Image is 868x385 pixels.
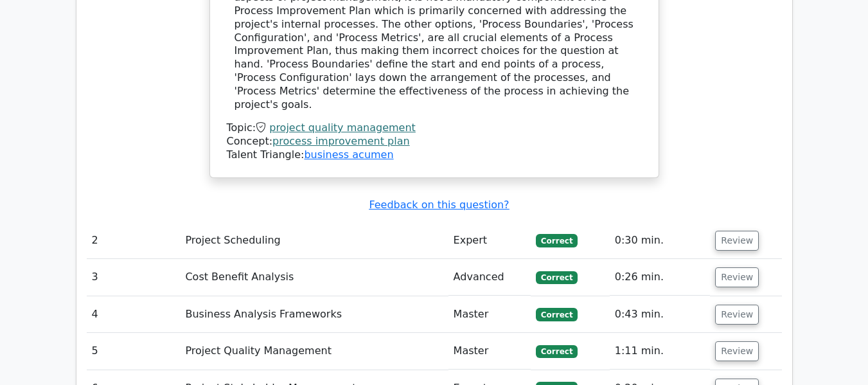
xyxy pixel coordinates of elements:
div: Topic: [227,121,642,135]
span: Correct [536,345,578,358]
td: 0:30 min. [610,222,711,259]
span: Correct [536,271,578,284]
span: Correct [536,234,578,247]
td: Master [448,296,531,333]
div: Concept: [227,135,642,148]
button: Review [715,341,759,361]
div: Talent Triangle: [227,121,642,161]
button: Review [715,305,759,325]
td: Expert [448,222,531,259]
td: Project Scheduling [180,222,448,259]
td: Project Quality Management [180,333,448,370]
span: Correct [536,308,578,321]
a: project quality management [269,121,416,134]
a: Feedback on this question? [369,199,509,211]
td: 3 [87,259,181,296]
td: 0:43 min. [610,296,711,333]
td: 1:11 min. [610,333,711,370]
a: business acumen [304,148,393,161]
td: 2 [87,222,181,259]
td: 0:26 min. [610,259,711,296]
button: Review [715,267,759,287]
td: Business Analysis Frameworks [180,296,448,333]
td: Master [448,333,531,370]
td: Cost Benefit Analysis [180,259,448,296]
td: Advanced [448,259,531,296]
td: 4 [87,296,181,333]
button: Review [715,231,759,251]
a: process improvement plan [272,135,410,147]
td: 5 [87,333,181,370]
